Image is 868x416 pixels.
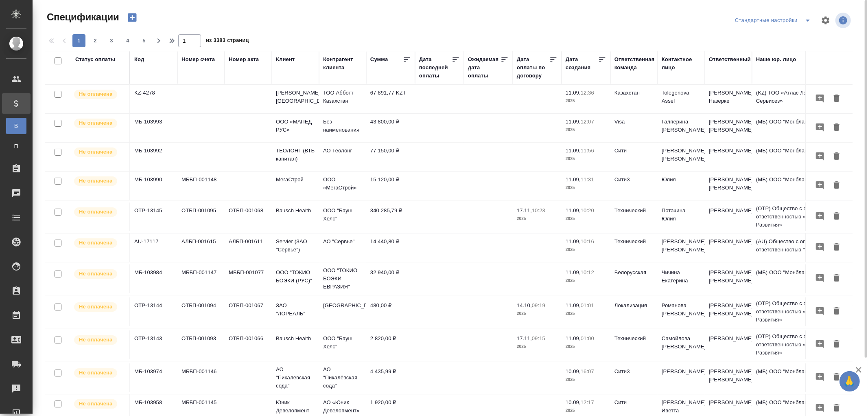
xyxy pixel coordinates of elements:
td: 77 150,00 ₽ [366,143,415,171]
div: Контактное лицо [662,55,701,72]
td: [PERSON_NAME] [PERSON_NAME] [658,143,705,171]
p: 2025 [566,310,606,318]
p: 17.11, [517,335,532,341]
p: Bausch Health [276,335,315,343]
p: 09:15 [532,335,545,341]
p: 11:31 [581,176,594,183]
button: Удалить [830,240,844,255]
p: 10.09, [566,399,581,405]
p: 12:17 [581,399,594,405]
td: 32 940,00 ₽ [366,264,415,293]
button: 🙏 [840,371,860,392]
p: Не оплачена [79,119,112,127]
button: Удалить [830,370,844,385]
td: Самойлова [PERSON_NAME] [658,330,705,359]
button: Удалить [830,178,844,193]
p: АО «Юник Девелопмент» [323,398,362,415]
div: Номер счета [181,55,215,64]
a: В [6,118,26,134]
td: Галперина [PERSON_NAME] [658,114,705,142]
p: 12:36 [581,90,594,96]
td: KZ-4278 [130,85,177,113]
div: Дата создания [566,55,598,72]
button: Удалить [830,120,844,135]
td: [PERSON_NAME] [705,330,752,359]
td: 15 120,00 ₽ [366,172,415,200]
button: 4 [121,34,134,47]
td: МБ-103984 [130,264,177,293]
td: [PERSON_NAME] [PERSON_NAME] [705,264,752,293]
p: ООО «МАПЕД РУС» [276,118,315,134]
td: Чичина Екатерина [658,264,705,293]
td: МБ-103990 [130,172,177,200]
td: [PERSON_NAME] [PERSON_NAME] [705,114,752,142]
td: МББП-001147 [177,264,225,293]
p: Не оплачена [79,148,112,156]
p: 2025 [517,343,558,351]
p: 12:07 [581,119,594,125]
td: [PERSON_NAME] [PERSON_NAME] [658,233,705,262]
p: Без наименования [323,118,362,134]
p: 10:23 [532,207,545,214]
div: Номер акта [229,55,259,64]
button: Удалить [830,337,844,352]
span: из 3383 страниц [206,35,249,47]
td: МБ-103993 [130,114,177,142]
td: 4 435,99 ₽ [366,363,415,392]
td: ОТБП-001093 [177,330,225,359]
td: (OTP) Общество с ограниченной ответственностью «Вектор Развития» [752,295,850,328]
td: Сити [610,143,658,171]
p: 11.09, [566,238,581,244]
button: Удалить [830,271,844,286]
td: ОТБП-001094 [177,297,225,326]
p: 2025 [566,277,606,285]
td: Tolegenova Assel [658,85,705,113]
p: Юник Девелопмент [276,398,315,415]
p: АО "Сервье" [323,238,362,246]
p: [GEOGRAPHIC_DATA] [323,302,362,310]
div: Дата последней оплаты [419,55,452,80]
p: АО "Пикалёвская сода" [323,365,362,390]
p: Не оплачена [79,177,112,185]
p: 11.09, [566,335,581,341]
p: ООО "Бауш Хелс" [323,207,362,223]
td: OTP-13145 [130,202,177,231]
td: [PERSON_NAME] [PERSON_NAME] [705,172,752,200]
p: ТЕОЛОНГ (ВТБ капитал) [276,147,315,163]
p: 2025 [517,215,558,223]
span: П [10,142,22,150]
td: ОТБП-001068 [225,202,272,231]
span: 5 [138,37,151,45]
td: (МБ) ООО "Монблан" [752,114,850,142]
td: ОТБП-001095 [177,202,225,231]
span: 2 [89,37,102,45]
p: Не оплачена [79,369,112,377]
p: ООО "ТОКИО БОЭКИ ЕВРАЗИЯ" [323,266,362,291]
div: split button [733,14,816,27]
p: 2025 [566,184,606,192]
td: ОТБП-001067 [225,297,272,326]
p: 10:12 [581,269,594,275]
td: AU-17117 [130,233,177,262]
p: ООО «МегаСтрой» [323,176,362,192]
div: Ответственный [709,55,751,64]
p: 10.09, [566,368,581,374]
td: Локализация [610,297,658,326]
p: 11.09, [566,176,581,183]
p: 14.10, [517,302,532,308]
p: 17.11, [517,207,532,214]
p: 11.09, [566,302,581,308]
p: 2025 [566,155,606,163]
td: [PERSON_NAME] [PERSON_NAME] [705,297,752,326]
td: (OTP) Общество с ограниченной ответственностью «Вектор Развития» [752,200,850,233]
p: 09:19 [532,302,545,308]
td: Visa [610,114,658,142]
p: АО Теолонг [323,147,362,155]
td: (KZ) ТОО «Атлас Лэнгвидж Сервисез» [752,85,850,113]
span: В [10,122,22,130]
p: Не оплачена [79,270,112,278]
td: 480,00 ₽ [366,297,415,326]
td: (OTP) Общество с ограниченной ответственностью «Вектор Развития» [752,328,850,361]
td: Юлия [658,172,705,200]
button: Удалить [830,304,844,319]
